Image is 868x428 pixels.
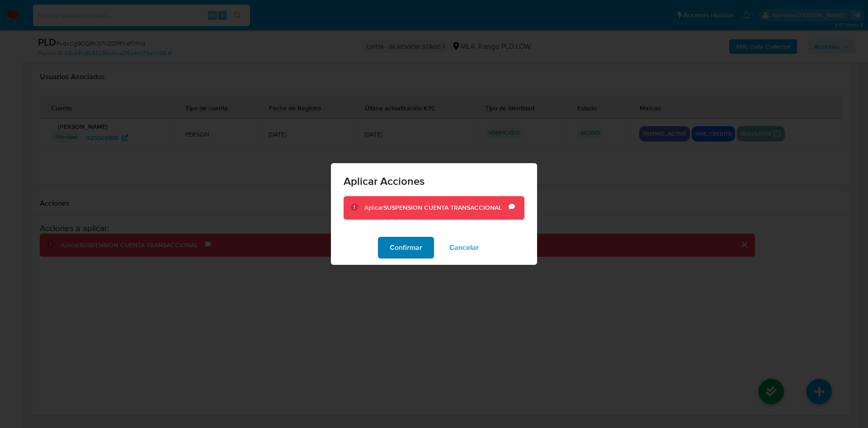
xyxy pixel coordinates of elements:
[449,238,479,258] span: Cancelar
[344,176,524,187] span: Aplicar Acciones
[383,203,502,212] b: SUSPENSION CUENTA TRANSACCIONAL
[378,237,434,259] button: Confirmar
[390,238,422,258] span: Confirmar
[364,203,509,212] div: Aplicar
[438,237,491,259] button: Cancelar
